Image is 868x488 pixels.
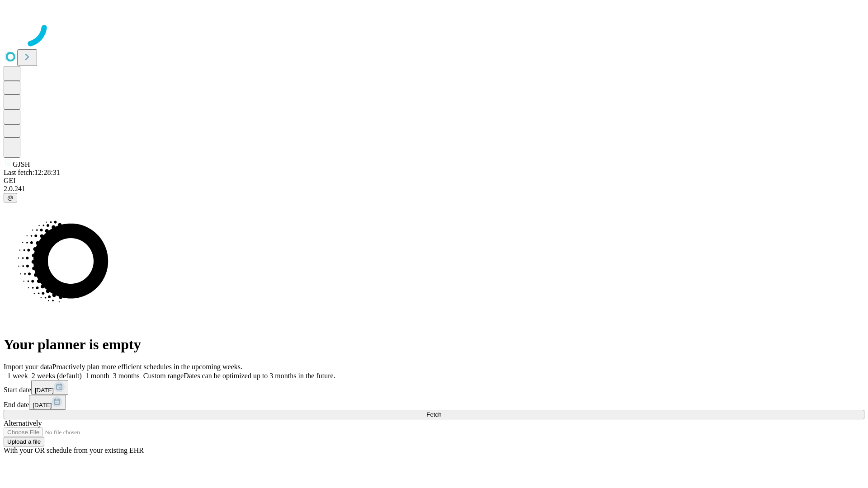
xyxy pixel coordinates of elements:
[4,419,42,427] span: Alternatively
[32,372,82,380] span: 2 weeks (default)
[4,169,60,176] span: Last fetch: 12:28:31
[33,402,52,408] span: [DATE]
[184,372,335,380] span: Dates can be optimized up to 3 months in the future.
[4,177,864,185] div: GEI
[4,437,44,446] button: Upload a file
[35,387,54,394] span: [DATE]
[4,185,864,193] div: 2.0.241
[4,380,864,395] div: Start date
[4,363,52,371] span: Import your data
[4,410,864,419] button: Fetch
[13,160,30,168] span: GJSH
[4,193,17,202] button: @
[31,380,68,395] button: [DATE]
[4,395,864,410] div: End date
[143,372,184,380] span: Custom range
[4,336,864,353] h1: Your planner is empty
[52,363,242,371] span: Proactively plan more efficient schedules in the upcoming weeks.
[29,395,66,410] button: [DATE]
[7,194,14,201] span: @
[7,372,28,380] span: 1 week
[85,372,109,380] span: 1 month
[113,372,140,380] span: 3 months
[426,411,441,418] span: Fetch
[4,446,144,454] span: With your OR schedule from your existing EHR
